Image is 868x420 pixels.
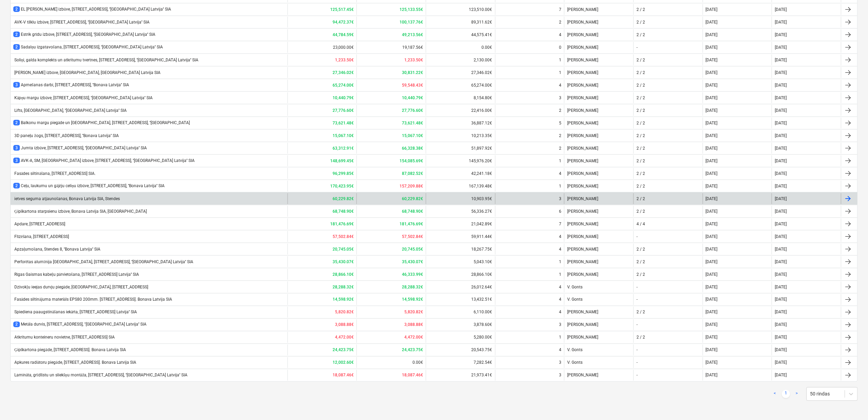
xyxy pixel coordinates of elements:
[636,58,645,62] div: 2 / 2
[559,348,561,352] div: 4
[564,332,633,343] div: [PERSON_NAME]
[426,219,495,229] div: 21,042.89€
[402,70,423,75] b: 30,831.22€
[564,17,633,28] div: [PERSON_NAME]
[564,92,633,103] div: [PERSON_NAME]
[793,390,801,398] a: Next page
[636,159,645,163] div: 2 / 2
[404,310,423,315] b: 5,820.82€
[13,259,193,265] div: Perforētas alumīnija [GEOGRAPHIC_DATA], [STREET_ADDRESS], ''[GEOGRAPHIC_DATA] Latvija'' SIA
[706,285,718,289] div: [DATE]
[335,58,354,62] b: 1,233.50€
[426,80,495,91] div: 65,274.00€
[706,335,718,340] div: [DATE]
[775,20,787,25] div: [DATE]
[775,58,787,62] div: [DATE]
[402,297,423,302] b: 14,598.92€
[402,247,423,252] b: 20,745.05€
[559,360,561,365] div: 3
[559,234,561,239] div: 4
[706,121,718,125] div: [DATE]
[13,20,150,25] div: AVK-V tīlklu izbūve, [STREET_ADDRESS], ''[GEOGRAPHIC_DATA] Latvija'' SIA
[706,184,718,189] div: [DATE]
[564,105,633,116] div: [PERSON_NAME]
[636,146,645,151] div: 2 / 2
[636,297,638,302] div: -
[775,171,787,176] div: [DATE]
[13,145,20,151] span: 3
[333,272,354,277] b: 28,866.10€
[426,4,495,15] div: 123,510.00€
[706,95,718,100] div: [DATE]
[13,145,147,151] div: Jumta izbūve, [STREET_ADDRESS], ''[GEOGRAPHIC_DATA] Latvija'' SIA
[404,335,423,340] b: 4,472.00€
[775,373,787,378] div: [DATE]
[775,121,787,125] div: [DATE]
[559,171,561,176] div: 4
[564,42,633,53] div: [PERSON_NAME]
[706,310,718,315] div: [DATE]
[426,17,495,28] div: 89,311.62€
[636,32,645,37] div: 2 / 2
[559,159,561,163] div: 1
[333,234,354,239] b: 57,502.84€
[706,32,718,37] div: [DATE]
[559,335,561,340] div: 1
[333,285,354,289] b: 28,288.32€
[402,373,423,378] b: 18,087.46€
[426,332,495,343] div: 5,280.00€
[564,118,633,129] div: [PERSON_NAME]
[775,322,787,327] div: [DATE]
[402,133,423,138] b: 15,067.10€
[13,70,160,75] div: [PERSON_NAME] izbūve, [GEOGRAPHIC_DATA], [GEOGRAPHIC_DATA] Latvija SIA
[559,322,561,327] div: 3
[564,155,633,166] div: [PERSON_NAME]
[356,357,426,368] div: 0.00€
[564,244,633,255] div: [PERSON_NAME]
[559,146,561,151] div: 2
[775,297,787,302] div: [DATE]
[706,133,718,138] div: [DATE]
[706,20,718,25] div: [DATE]
[559,184,561,189] div: 1
[559,247,561,252] div: 4
[706,322,718,327] div: [DATE]
[706,360,718,365] div: [DATE]
[559,272,561,277] div: 1
[564,282,633,292] div: V. Gonts
[706,247,718,252] div: [DATE]
[559,133,561,138] div: 2
[333,259,354,264] b: 35,430.07€
[636,222,645,226] div: 4 / 4
[559,20,561,25] div: 2
[402,121,423,125] b: 73,621.48€
[404,322,423,327] b: 3,088.88€
[13,171,96,176] div: Fasādes siltināšana, [STREET_ADDRESS] SIA.
[564,29,633,40] div: [PERSON_NAME]
[404,58,423,62] b: 1,233.50€
[330,222,354,226] b: 181,476.69€
[333,133,354,138] b: 15,067.10€
[13,120,190,126] div: Balkonu margu piegāde un [GEOGRAPHIC_DATA], [STREET_ADDRESS], ''[GEOGRAPHIC_DATA]
[400,159,423,163] b: 154,085.69€
[402,95,423,100] b: 10,440.79€
[13,297,172,302] div: Fasādes siltinājuma materiāls EPS80 200mm. [STREET_ADDRESS]. Bonava Latvija SIA
[636,335,645,340] div: 2 / 2
[426,256,495,267] div: 5,043.10€
[333,373,354,378] b: 18,087.46€
[402,196,423,201] b: 60,229.82€
[13,44,20,50] span: 2
[775,247,787,252] div: [DATE]
[402,285,423,289] b: 28,288.32€
[775,83,787,88] div: [DATE]
[775,45,787,50] div: [DATE]
[333,171,354,176] b: 96,299.85€
[775,70,787,75] div: [DATE]
[564,55,633,65] div: [PERSON_NAME]
[775,285,787,289] div: [DATE]
[775,348,787,352] div: [DATE]
[559,222,561,226] div: 7
[559,297,561,302] div: 4
[706,171,718,176] div: [DATE]
[564,345,633,356] div: V. Gonts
